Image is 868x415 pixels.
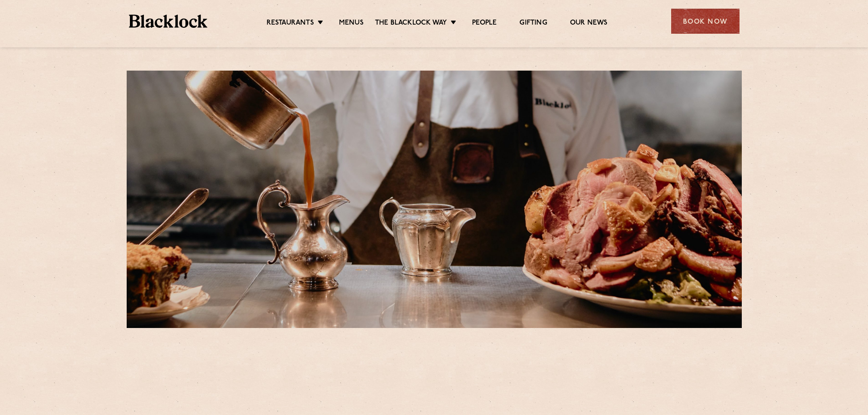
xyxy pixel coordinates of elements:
a: People [472,19,497,29]
a: Our News [570,19,608,29]
img: BL_Textured_Logo-footer-cropped.svg [129,15,208,28]
a: Gifting [519,19,547,29]
div: Book Now [671,9,740,34]
a: Menus [339,19,364,29]
a: The Blacklock Way [375,19,447,29]
a: Restaurants [267,19,314,29]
